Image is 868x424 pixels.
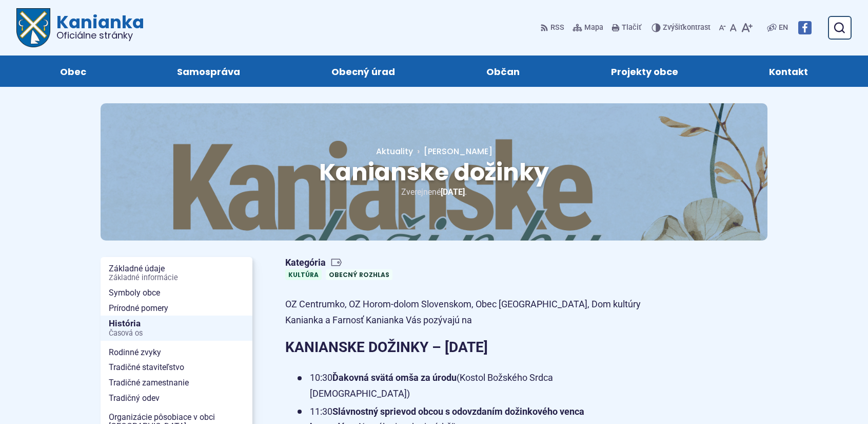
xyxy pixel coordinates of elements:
button: Zmenšiť veľkosť písma [717,17,728,39]
span: Symboly obce [109,285,244,301]
a: [PERSON_NAME] [413,145,492,157]
span: Tradičný odev [109,391,244,406]
a: EN [777,22,790,34]
span: Rodinné zvyky [109,345,244,360]
a: Kultúra [285,269,322,280]
span: Občan [486,56,520,87]
a: Obecný úrad [296,56,430,87]
span: Kanianske dožinky [319,156,549,189]
span: Kanianka [50,13,144,40]
a: RSS [540,17,566,39]
img: Prejsť na domovskú stránku [16,8,50,47]
span: Obecný úrad [331,56,395,87]
p: Zverejnené . [133,185,735,199]
li: 10:30 (Kostol Božského Srdca [DEMOGRAPHIC_DATA]) [298,370,649,401]
span: Kontakt [769,56,808,87]
a: Mapa [570,17,605,39]
span: Projekty obce [611,56,678,87]
a: Aktuality [376,145,413,157]
a: Obec [25,56,122,87]
a: Základné údajeZákladné informácie [101,261,252,285]
a: Tradičné staviteľstvo [101,360,252,375]
span: Tradičné staviteľstvo [109,360,244,375]
a: Obecný rozhlas [326,269,392,280]
a: HistóriaČasová os [101,316,252,341]
span: [DATE] [441,187,465,197]
span: [PERSON_NAME] [424,145,492,157]
strong: Ďakovná svätá omša za úrodu [332,372,457,383]
span: Základné informácie [109,274,244,282]
span: História [109,316,244,341]
a: Symboly obce [101,285,252,301]
a: Rodinné zvyky [101,345,252,360]
button: Tlačiť [609,17,643,39]
a: Občan [451,56,555,87]
span: Základné údaje [109,261,244,285]
button: Zväčšiť veľkosť písma [739,17,755,39]
a: Samospráva [142,56,276,87]
span: Kategória [285,257,397,269]
a: Logo Kanianka, prejsť na domovskú stránku. [16,8,144,47]
a: Kontakt [734,56,843,87]
span: Časová os [109,329,244,338]
button: Nastaviť pôvodnú veľkosť písma [728,17,739,39]
img: Prejsť na Facebook stránku [798,21,812,34]
a: Tradičné zamestnanie [101,375,252,391]
span: RSS [550,22,564,34]
p: OZ Centrumko, OZ Horom-dolom Slovenskom, Obec [GEOGRAPHIC_DATA], Dom kultúry Kanianka a Farnosť K... [285,297,649,328]
span: Tradičné zamestnanie [109,375,244,391]
span: Tlačiť [622,24,641,32]
span: Samospráva [177,56,240,87]
span: EN [779,22,788,34]
strong: KANIANSKE DOŽINKY – [DATE] [285,339,488,356]
a: Prírodné pomery [101,301,252,316]
button: Zvýšiťkontrast [652,17,713,39]
span: Obec [60,56,86,87]
a: Tradičný odev [101,391,252,406]
a: Projekty obce [576,56,714,87]
span: Oficiálne stránky [56,31,144,40]
span: Prírodné pomery [109,301,244,316]
span: Mapa [584,22,603,34]
span: Zvýšiť [663,23,683,32]
span: kontrast [663,24,711,32]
